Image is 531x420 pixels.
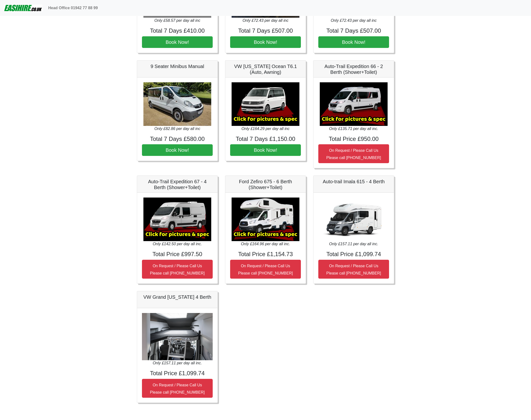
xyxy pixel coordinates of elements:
img: VW Grand California 4 Berth [142,313,213,360]
i: Only £142.50 per day all inc. [153,242,202,246]
h5: VW Grand [US_STATE] 4 Berth [142,294,213,300]
i: Only £72.43 per day all inc [242,18,288,23]
h4: Total Price £1,154.73 [230,251,301,258]
small: On Request / Please Call Us Please call [PHONE_NUMBER] [326,264,381,275]
i: Only £164.96 per day all inc. [241,242,290,246]
img: VW California Ocean T6.1 (Auto, Awning) [232,82,299,126]
h4: Total Price £950.00 [318,136,389,143]
h5: Auto-trail Imala 615 - 4 Berth [318,179,389,184]
small: On Request / Please Call Us Please call [PHONE_NUMBER] [150,383,205,394]
i: Only £157.11 per day all inc. [329,242,378,246]
h4: Total 7 Days £410.00 [142,27,213,34]
h4: Total 7 Days £580.00 [142,136,213,143]
small: On Request / Please Call Us Please call [PHONE_NUMBER] [238,264,293,275]
h5: Auto-Trail Expedition 67 - 4 Berth (Shower+Toilet) [142,179,213,190]
i: Only £157.11 per day all inc. [153,361,202,365]
button: On Request / Please Call UsPlease call [PHONE_NUMBER] [318,260,389,279]
h5: 9 Seater Minibus Manual [142,63,213,69]
h4: Total Price £997.50 [142,251,213,258]
h5: VW [US_STATE] Ocean T6.1 (Auto, Awning) [230,63,301,75]
small: On Request / Please Call Us Please call [PHONE_NUMBER] [150,264,205,275]
h4: Total Price £1,099.74 [142,370,213,377]
b: Head Office 01942 77 88 99 [48,6,98,10]
button: Book Now! [142,144,213,156]
h4: Total Price £1,099.74 [318,251,389,258]
button: On Request / Please Call UsPlease call [PHONE_NUMBER] [142,379,213,398]
img: Ford Zefiro 675 - 6 Berth (Shower+Toilet) [232,198,299,241]
h5: Ford Zefiro 675 - 6 Berth (Shower+Toilet) [230,179,301,190]
button: On Request / Please Call UsPlease call [PHONE_NUMBER] [230,260,301,279]
i: Only £164.29 per day all inc [242,127,289,131]
img: Auto-Trail Expedition 67 - 4 Berth (Shower+Toilet) [143,198,211,241]
i: Only £58.57 per day all inc [154,18,200,23]
h4: Total 7 Days £507.00 [230,27,301,34]
img: easihire_logo_small.png [4,3,42,13]
button: On Request / Please Call UsPlease call [PHONE_NUMBER] [318,144,389,163]
button: Book Now! [230,144,301,156]
small: On Request / Please Call Us Please call [PHONE_NUMBER] [326,148,381,160]
i: Only £135.71 per day all inc. [329,127,378,131]
i: Only £82.86 per day all inc [154,127,200,131]
button: Book Now! [230,36,301,48]
h5: Auto-Trail Expedition 66 - 2 Berth (Shower+Toilet) [318,63,389,75]
button: On Request / Please Call UsPlease call [PHONE_NUMBER] [142,260,213,279]
button: Book Now! [318,36,389,48]
img: Auto-trail Imala 615 - 4 Berth [320,198,388,241]
a: Head Office 01942 77 88 99 [46,3,100,13]
img: Auto-Trail Expedition 66 - 2 Berth (Shower+Toilet) [320,82,388,126]
i: Only £72.43 per day all inc [331,18,376,23]
img: 9 Seater Minibus Manual [143,82,211,126]
h4: Total 7 Days £507.00 [318,27,389,34]
h4: Total 7 Days £1,150.00 [230,136,301,143]
button: Book Now! [142,36,213,48]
